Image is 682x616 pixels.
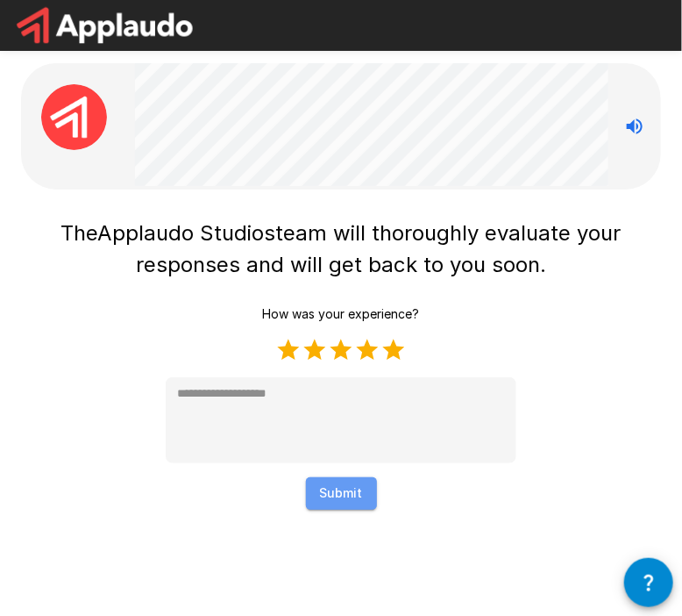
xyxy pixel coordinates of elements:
p: How was your experience? [263,305,420,323]
button: Stop reading questions aloud [617,109,652,144]
span: The [61,220,98,246]
button: Submit [306,477,377,510]
img: applaudo_avatar.png [41,84,107,150]
span: team will thoroughly evaluate your responses and will get back to you soon. [136,220,628,277]
span: Applaudo Studios [98,220,276,246]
